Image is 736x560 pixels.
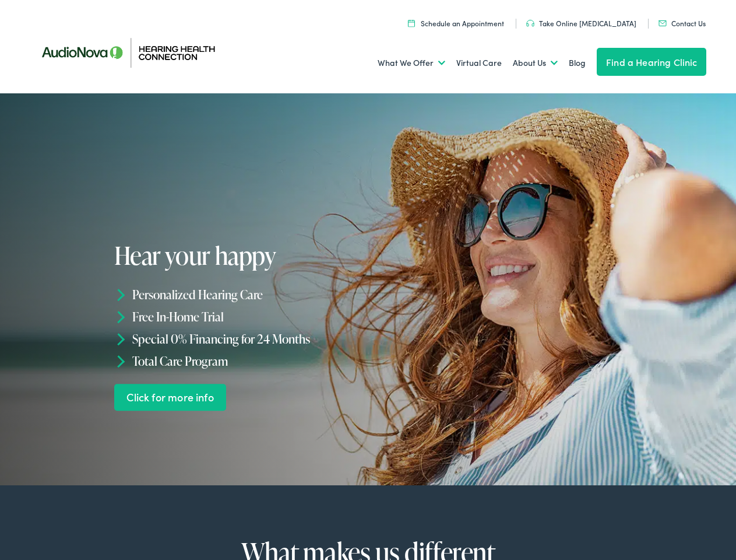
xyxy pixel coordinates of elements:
li: Special 0% Financing for 24 Months [114,328,372,350]
a: Contact Us [658,18,706,28]
a: About Us [513,41,558,85]
h1: Hear your happy [114,242,372,269]
img: utility icon [658,20,667,26]
li: Personalized Hearing Care [114,283,372,306]
li: Free In-Home Trial [114,306,372,328]
img: utility icon [526,20,534,27]
a: Virtual Care [456,41,502,85]
a: Click for more info [114,384,227,411]
a: Find a Hearing Clinic [597,48,706,76]
a: Schedule an Appointment [408,18,504,28]
a: Take Online [MEDICAL_DATA] [526,18,636,28]
a: What We Offer [378,41,445,85]
img: utility icon [408,19,415,27]
a: Blog [569,41,586,85]
li: Total Care Program [114,350,372,372]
